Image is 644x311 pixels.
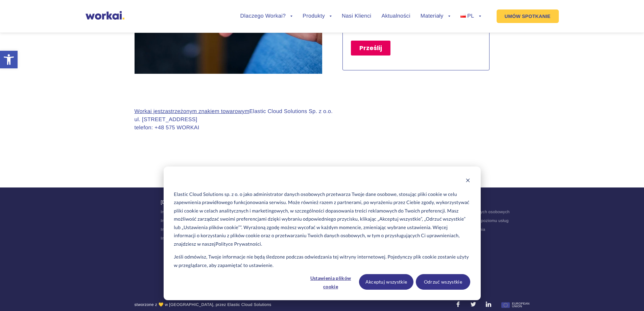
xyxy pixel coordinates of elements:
p: Jeśli odmówisz, Twoje informacje nie będą śledzone podczas odwiedzania tej witryny internetowej. ... [174,253,470,269]
a: Dlaczego Workai? [240,14,293,19]
input: wiadomości e-mail [2,176,6,180]
button: Odrzuć wszystkie [416,274,470,290]
div: Cookie banner [164,166,481,300]
a: Intranet dla branży logistycznej [161,227,220,232]
button: Dismiss cookie banner [466,177,470,185]
span: PL [467,13,474,19]
div: stworzone z 💛 w [GEOGRAPHIC_DATA], przez Elastic Cloud Solutions [135,302,271,311]
a: Polityce Prywatności. [216,240,262,248]
div: Widżet czatu [610,279,644,311]
a: Aktualności [381,14,410,19]
iframe: Chat Widget [610,279,644,311]
button: Ustawienia plików cookie [305,274,357,290]
p: Elastic Cloud Solutions Sp. z o.o. ul. [STREET_ADDRESS] telefon: +48 575 WORKAI [135,108,333,132]
p: wiadomości e-mail [8,175,50,180]
a: Nasi Klienci [342,14,371,19]
a: Intranet dla branży telekomunikacyjnej [161,236,234,241]
a: UMÓW SPOTKANIE [497,9,559,23]
p: Elastic Cloud Solutions sp. z o. o jako administrator danych osobowych przetwarza Twoje dane osob... [174,190,470,248]
button: Akceptuj wszystkie [359,274,413,290]
u: Workai jest [135,109,249,114]
a: [DEMOGRAPHIC_DATA] [161,199,215,205]
a: Polityki prywatności [86,125,126,131]
a: Intranet dla branży finansowej [161,218,218,223]
a: Produkty [303,14,332,19]
a: Intranet dla administracji rządowej [161,209,226,214]
a: zastrzeżonym znakiem towarowym [162,109,249,114]
a: Materiały [421,14,450,19]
